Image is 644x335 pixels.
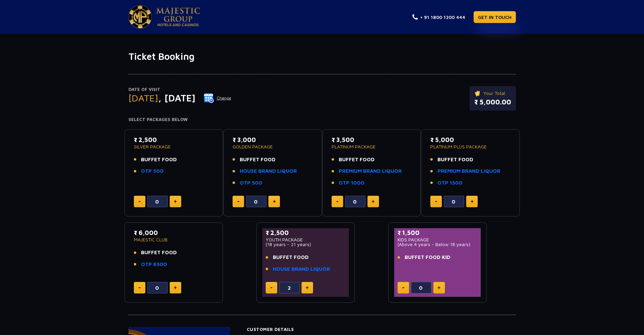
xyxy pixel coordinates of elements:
img: plus [306,286,309,289]
img: minus [435,201,437,202]
p: MAJESTIC CLUB [134,237,214,242]
a: OTP 500 [141,167,164,175]
h4: Select Packages Below [128,117,516,122]
img: plus [174,200,177,203]
p: SILVER PACKAGE [134,144,214,149]
p: ₹ 6,000 [134,228,214,237]
img: minus [139,201,141,202]
a: HOUSE BRAND LIQUOR [273,265,330,273]
img: minus [139,287,141,288]
img: minus [336,201,338,202]
span: BUFFET FOOD [141,156,177,164]
p: KIDS PACKAGE [398,237,478,242]
p: Your Total [474,90,511,97]
p: ₹ 5,000.00 [474,97,511,107]
a: OTP 1500 [437,179,462,187]
span: BUFFET FOOD [240,156,276,164]
p: ₹ 5,000 [430,135,510,144]
p: ₹ 1,500 [398,228,478,237]
span: BUFFET FOOD KID [405,254,450,261]
button: Change [204,93,232,103]
span: BUFFET FOOD [141,249,177,257]
img: Majestic Pride [128,5,152,28]
a: PREMIUM BRAND LIQUOR [437,167,500,175]
a: OTP 1000 [339,179,364,187]
img: plus [471,200,474,203]
a: PREMIUM BRAND LIQUOR [339,167,402,175]
img: Majestic Pride [156,7,200,26]
a: OTP 500 [240,179,262,187]
p: Date of Visit [128,86,232,93]
p: GOLDEN PACKAGE [233,144,313,149]
a: HOUSE BRAND LIQUOR [240,167,297,175]
span: [DATE] [128,92,158,103]
h1: Ticket Booking [128,51,516,62]
img: minus [402,287,404,288]
a: OTP 6500 [141,261,167,268]
span: BUFFET FOOD [437,156,473,164]
p: YOUTH PACKAGE [266,237,346,242]
img: plus [174,286,177,289]
a: + 91 1800 1200 444 [412,14,465,21]
p: PLATINUM PLUS PACKAGE [430,144,510,149]
p: ₹ 3,500 [332,135,412,144]
h4: Customer Details [247,327,516,332]
img: minus [270,287,272,288]
img: minus [237,201,239,202]
img: plus [437,286,440,289]
span: , [DATE] [158,92,195,103]
img: plus [273,200,276,203]
span: BUFFET FOOD [339,156,375,164]
span: BUFFET FOOD [273,254,309,261]
p: ₹ 2,500 [266,228,346,237]
p: ₹ 3,000 [233,135,313,144]
img: ticket [474,90,481,97]
p: (18 years - 21 years) [266,242,346,247]
p: ₹ 2,500 [134,135,214,144]
p: (Above 4 years - Below 18 years) [398,242,478,247]
p: PLATINUM PACKAGE [332,144,412,149]
img: plus [372,200,375,203]
a: GET IN TOUCH [474,11,516,23]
